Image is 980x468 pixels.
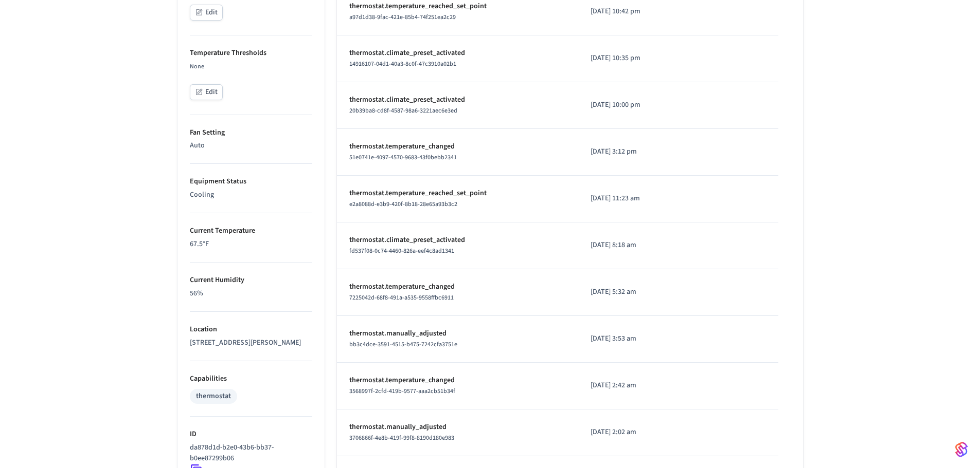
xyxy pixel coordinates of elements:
p: ID [190,429,312,440]
p: thermostat.manually_adjusted [349,328,566,339]
p: da878d1d-b2e0-43b6-bb37-b0ee87299b06 [190,442,308,464]
span: fd537f08-0c74-4460-826a-eef4c8ad1341 [349,247,454,255]
p: [DATE] 3:12 pm [591,146,677,157]
p: Current Temperature [190,226,312,236]
p: Capabilities [190,373,312,384]
p: 67.5 °F [190,239,312,250]
span: None [190,62,204,71]
button: Edit [190,84,223,100]
p: Equipment Status [190,176,312,187]
p: thermostat.temperature_changed [349,141,566,152]
p: Temperature Thresholds [190,48,312,59]
p: Fan Setting [190,127,312,138]
p: Auto [190,140,312,151]
p: [DATE] 5:32 am [591,287,677,297]
p: [DATE] 10:42 pm [591,6,677,17]
span: 3706866f-4e8b-419f-99f8-8190d180e983 [349,434,454,442]
p: [DATE] 3:53 am [591,333,677,344]
span: 14916107-04d1-40a3-8c0f-47c3910a02b1 [349,60,456,68]
span: a97d1d38-9fac-421e-85b4-74f251ea2c29 [349,13,456,22]
span: 51e0741e-4097-4570-9683-43f0bebb2341 [349,153,457,162]
p: [DATE] 10:35 pm [591,53,677,64]
p: thermostat.manually_adjusted [349,422,566,433]
span: 3568997f-2cfd-419b-9577-aaa2cb51b34f [349,387,455,396]
p: thermostat.temperature_changed [349,375,566,386]
span: 7225042d-68f8-491a-a535-9558ffbc6911 [349,293,454,302]
p: thermostat.climate_preset_activated [349,235,566,246]
span: e2a8088d-e3b9-420f-8b18-28e65a93b3c2 [349,200,457,209]
p: [DATE] 11:23 am [591,193,677,204]
p: [DATE] 2:42 am [591,380,677,391]
p: thermostat.temperature_changed [349,282,566,292]
p: [DATE] 2:02 am [591,427,677,438]
button: Edit [190,5,223,21]
p: [STREET_ADDRESS][PERSON_NAME] [190,338,312,348]
p: thermostat.temperature_reached_set_point [349,1,566,12]
div: thermostat [196,391,231,402]
p: thermostat.climate_preset_activated [349,95,566,105]
p: 56% [190,288,312,299]
p: Location [190,324,312,335]
p: thermostat.temperature_reached_set_point [349,188,566,199]
span: bb3c4dce-3591-4515-b475-7242cfa3751e [349,340,457,349]
span: 20b39ba8-cd8f-4587-98a6-3221aec6e3ed [349,106,457,115]
p: Current Humidity [190,275,312,286]
p: [DATE] 8:18 am [591,240,677,251]
p: [DATE] 10:00 pm [591,100,677,110]
p: thermostat.climate_preset_activated [349,48,566,59]
p: Cooling [190,190,312,200]
img: SeamLogoGradient.69752ec5.svg [955,441,968,458]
